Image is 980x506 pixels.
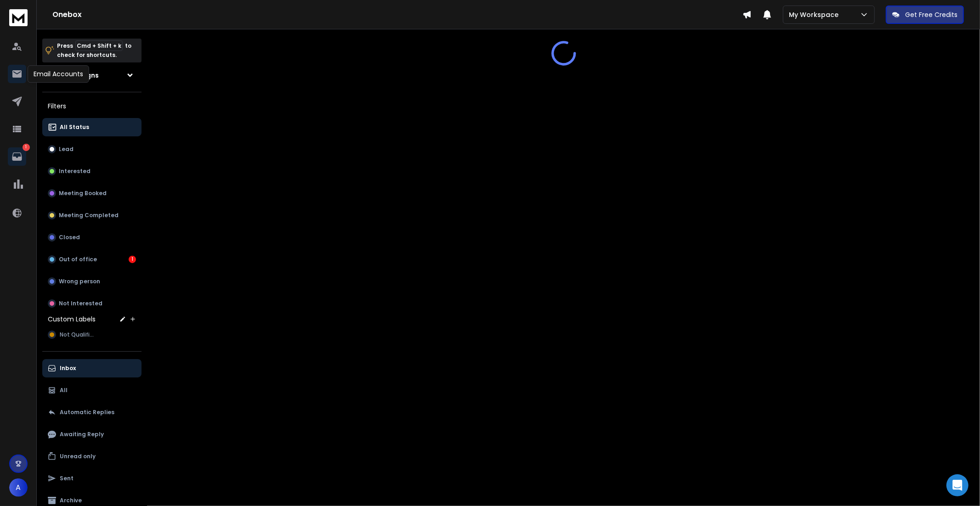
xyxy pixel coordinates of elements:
[42,140,142,158] button: Lead
[60,431,104,438] p: Awaiting Reply
[75,40,123,51] span: Cmd + Shift + k
[42,118,142,136] button: All Status
[59,300,102,307] p: Not Interested
[23,144,30,151] p: 1
[42,206,142,225] button: Meeting Completed
[42,326,142,344] button: Not Qualified
[60,453,96,460] p: Unread only
[42,184,142,202] button: Meeting Booked
[8,147,26,166] a: 1
[42,162,142,180] button: Interested
[60,365,76,372] p: Inbox
[42,66,142,84] button: All Campaigns
[52,9,742,20] h1: Onebox
[9,478,28,497] button: A
[59,212,119,219] p: Meeting Completed
[42,294,142,313] button: Not Interested
[9,9,28,26] img: logo
[59,234,80,241] p: Closed
[60,387,68,394] p: All
[59,190,107,197] p: Meeting Booked
[42,228,142,247] button: Closed
[60,409,114,416] p: Automatic Replies
[789,10,842,19] p: My Workspace
[28,65,89,83] div: Email Accounts
[42,272,142,291] button: Wrong person
[48,315,96,324] h3: Custom Labels
[59,146,74,153] p: Lead
[57,41,131,60] p: Press to check for shortcuts.
[886,6,964,24] button: Get Free Credits
[59,278,100,285] p: Wrong person
[129,256,136,263] div: 1
[42,403,142,422] button: Automatic Replies
[42,447,142,466] button: Unread only
[42,381,142,399] button: All
[42,469,142,488] button: Sent
[59,256,97,263] p: Out of office
[60,497,82,504] p: Archive
[905,10,957,19] p: Get Free Credits
[60,124,89,131] p: All Status
[42,425,142,444] button: Awaiting Reply
[42,100,142,112] h3: Filters
[59,168,91,175] p: Interested
[42,359,142,377] button: Inbox
[42,250,142,269] button: Out of office1
[60,331,97,338] span: Not Qualified
[946,474,969,496] div: Open Intercom Messenger
[60,475,74,482] p: Sent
